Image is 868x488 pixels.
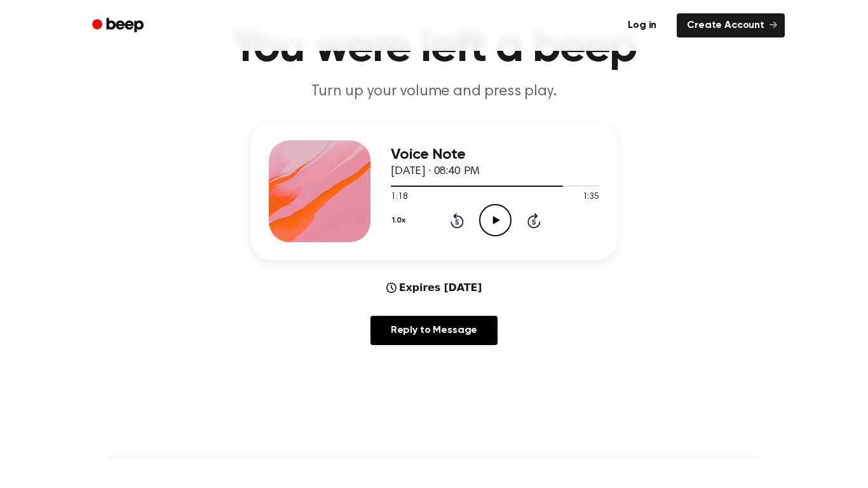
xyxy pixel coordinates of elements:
[190,81,678,102] p: Turn up your volume and press play.
[677,13,785,37] a: Create Account
[615,11,669,40] a: Log in
[391,146,599,163] h3: Voice Note
[386,280,482,295] div: Expires [DATE]
[370,316,498,345] a: Reply to Message
[391,191,407,204] span: 1:18
[391,166,480,177] span: [DATE] · 08:40 PM
[583,191,599,204] span: 1:35
[391,210,410,231] button: 1.0x
[83,13,155,38] a: Beep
